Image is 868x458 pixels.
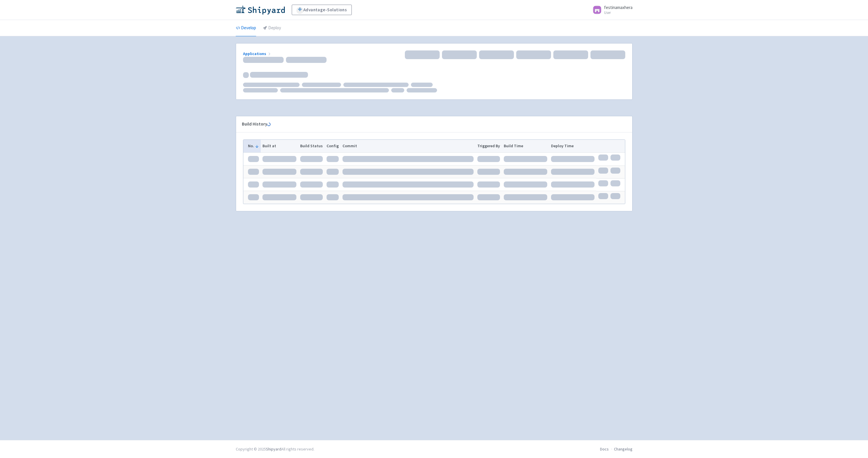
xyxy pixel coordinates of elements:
a: Shipyard [266,446,281,452]
th: Built at [261,140,298,152]
a: Deploy [263,20,281,36]
small: User [604,11,633,14]
a: Develop [236,20,256,36]
a: Docs [600,446,609,452]
span: festinamaxhera [604,5,633,10]
a: Changelog [614,446,633,452]
a: Advantage-Solutions [292,5,352,15]
button: No. [248,143,259,149]
th: Commit [340,140,476,152]
th: Config [325,140,340,152]
th: Triggered By [476,140,502,152]
a: Applications [243,51,272,56]
th: Build Time [502,140,549,152]
div: Build History [242,121,617,128]
th: Deploy Time [549,140,596,152]
a: festinamaxhera User [589,5,633,14]
div: Copyright © 2025 All rights reserved. [236,446,314,452]
th: Build Status [298,140,325,152]
img: Shipyard logo [236,5,285,14]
